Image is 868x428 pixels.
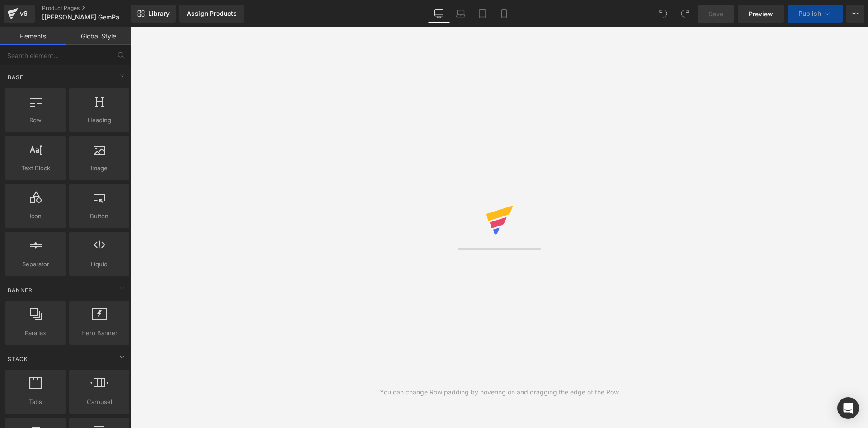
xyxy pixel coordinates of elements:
span: Parallax [8,328,63,338]
a: Product Pages [42,5,146,12]
span: Preview [749,9,773,19]
div: You can change Row padding by hovering on and dragging the edge of the Row [380,387,619,397]
span: Carousel [72,397,127,407]
div: Assign Products [187,10,237,17]
button: More [846,5,864,23]
span: Banner [7,286,33,294]
span: Liquid [72,260,127,269]
a: Preview [738,5,784,23]
span: [[PERSON_NAME] GemPages] Product Page - Advent Calendar 2024 [42,14,129,21]
span: Hero Banner [72,328,127,338]
span: Library [148,10,170,18]
span: Base [7,73,24,82]
a: Laptop [450,5,472,23]
span: Icon [8,212,63,221]
button: Publish [788,5,843,23]
span: Button [72,212,127,221]
span: Separator [8,260,63,269]
a: Tablet [472,5,493,23]
a: v6 [4,5,35,23]
a: Global Style [66,27,131,45]
button: Undo [654,5,672,23]
span: Heading [72,115,127,125]
a: New Library [131,5,176,23]
span: Image [72,164,127,173]
span: Row [8,115,63,125]
div: Open Intercom Messenger [837,397,859,419]
div: v6 [18,8,29,19]
span: Stack [7,355,29,363]
span: Save [708,9,723,19]
span: Tabs [8,397,63,407]
a: Desktop [428,5,450,23]
a: Mobile [493,5,515,23]
button: Redo [676,5,694,23]
span: Text Block [8,164,63,173]
span: Publish [798,10,821,17]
